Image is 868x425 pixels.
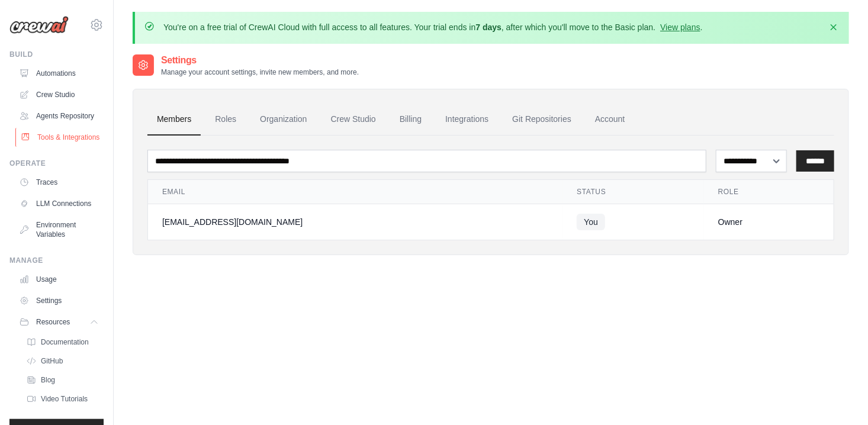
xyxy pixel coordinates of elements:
a: Billing [390,104,431,136]
a: Crew Studio [322,104,385,136]
th: Email [148,180,562,204]
a: Traces [14,173,104,192]
h2: Settings [161,53,359,67]
a: Usage [14,270,104,289]
span: Resources [36,317,70,327]
a: View plans [660,22,700,32]
p: Manage your account settings, invite new members, and more. [161,67,359,77]
span: GitHub [41,356,63,366]
a: Tools & Integrations [15,128,105,147]
a: GitHub [21,353,104,369]
a: Documentation [21,334,104,350]
div: Build [9,50,104,59]
th: Role [704,180,834,204]
a: Account [586,104,635,136]
span: You [577,214,605,230]
a: Blog [21,372,104,388]
div: Manage [9,256,104,265]
a: LLM Connections [14,194,104,213]
a: Crew Studio [14,85,104,104]
img: Logo [9,16,69,34]
a: Environment Variables [14,215,104,244]
strong: 7 days [475,22,501,32]
div: [EMAIL_ADDRESS][DOMAIN_NAME] [162,216,548,228]
span: Blog [41,375,55,385]
div: Owner [718,216,819,228]
a: Video Tutorials [21,391,104,407]
th: Status [562,180,704,204]
span: Video Tutorials [41,394,88,404]
div: Operate [9,159,104,168]
button: Resources [14,313,104,331]
a: Roles [205,104,246,136]
a: Members [147,104,201,136]
a: Git Repositories [503,104,581,136]
a: Organization [250,104,316,136]
a: Integrations [436,104,498,136]
p: You're on a free trial of CrewAI Cloud with full access to all features. Your trial ends in , aft... [163,21,703,33]
a: Automations [14,64,104,83]
a: Settings [14,291,104,310]
a: Agents Repository [14,107,104,125]
span: Documentation [41,337,89,347]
